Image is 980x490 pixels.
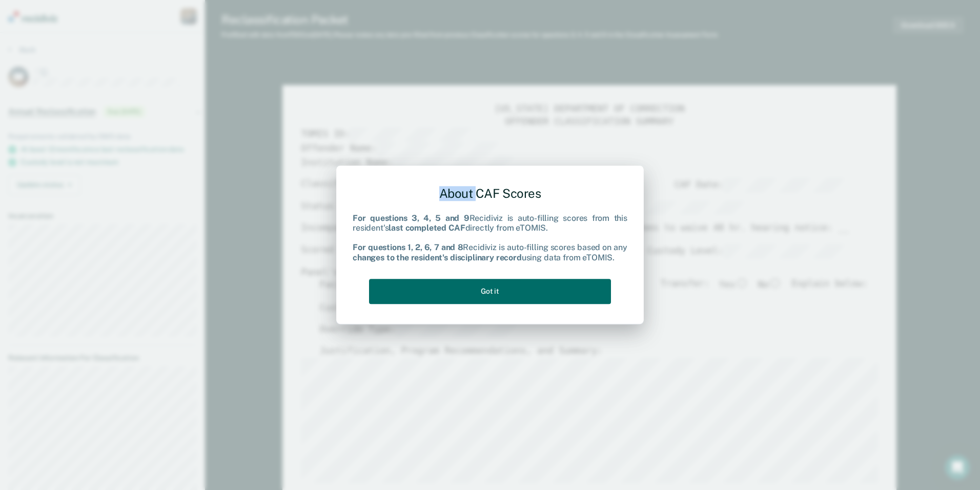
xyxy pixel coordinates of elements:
b: For questions 3, 4, 5 and 9 [353,213,469,223]
b: For questions 1, 2, 6, 7 and 8 [353,243,463,253]
div: Recidiviz is auto-filling scores from this resident's directly from eTOMIS. Recidiviz is auto-fil... [353,213,627,262]
button: Got it [369,279,611,304]
div: About CAF Scores [353,178,627,209]
b: last completed CAF [389,223,465,233]
b: changes to the resident's disciplinary record [353,253,522,262]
